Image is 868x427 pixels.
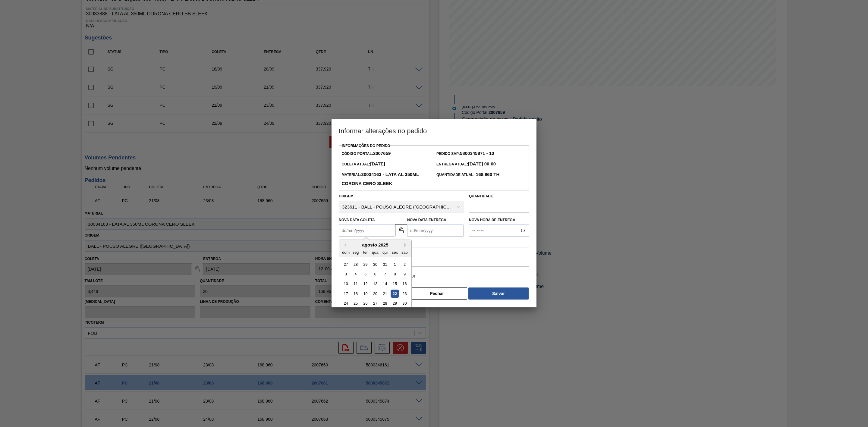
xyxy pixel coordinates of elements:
div: Choose domingo, 24 de agosto de 2025 [342,300,350,308]
div: Choose sábado, 23 de agosto de 2025 [401,290,409,298]
label: Observação [339,238,529,247]
div: month 2025-08 [341,259,409,318]
div: Choose quarta-feira, 30 de julho de 2025 [371,260,379,268]
div: Choose quarta-feira, 6 de agosto de 2025 [371,270,379,278]
div: Choose domingo, 10 de agosto de 2025 [342,280,350,288]
h3: Informar alterações no pedido [332,119,536,142]
div: Choose quinta-feira, 7 de agosto de 2025 [381,270,389,278]
div: seg [352,248,360,256]
div: Choose sexta-feira, 29 de agosto de 2025 [391,300,399,308]
label: Informações do Pedido [342,144,390,148]
div: Choose terça-feira, 19 de agosto de 2025 [361,290,370,298]
strong: 5800345871 - 10 [460,151,494,156]
div: qui [381,248,389,256]
span: Quantidade Atual: [436,173,499,177]
div: Choose terça-feira, 12 de agosto de 2025 [361,280,370,288]
div: qua [371,248,379,256]
div: Choose domingo, 27 de julho de 2025 [342,260,350,268]
label: Nova Hora de Entrega [469,216,529,224]
strong: [DATE] [370,161,385,166]
strong: [DATE] 00:00 [468,161,496,166]
button: Fechar [407,287,467,300]
div: Choose sábado, 9 de agosto de 2025 [401,270,409,278]
div: Choose sábado, 16 de agosto de 2025 [401,280,409,288]
span: Código Portal: [341,152,391,156]
div: Choose quarta-feira, 13 de agosto de 2025 [371,280,379,288]
button: Salvar [468,287,529,300]
div: Choose segunda-feira, 28 de julho de 2025 [352,260,360,268]
div: Choose quinta-feira, 31 de julho de 2025 [381,260,389,268]
div: Choose domingo, 17 de agosto de 2025 [342,290,350,298]
div: Choose terça-feira, 29 de julho de 2025 [361,260,370,268]
div: Choose segunda-feira, 11 de agosto de 2025 [352,280,360,288]
label: Quantidade [469,194,493,198]
div: dom [342,248,350,256]
div: Choose quinta-feira, 28 de agosto de 2025 [381,300,389,308]
div: Choose quarta-feira, 27 de agosto de 2025 [371,300,379,308]
div: agosto 2025 [339,242,411,247]
strong: 2007659 [373,151,391,156]
input: dd/mm/yyyy [339,224,395,237]
div: sab [401,248,409,256]
div: Choose terça-feira, 5 de agosto de 2025 [361,270,370,278]
div: Choose quinta-feira, 14 de agosto de 2025 [381,280,389,288]
div: sex [391,248,399,256]
div: Choose segunda-feira, 4 de agosto de 2025 [352,270,360,278]
img: locked [398,227,405,234]
div: Choose sábado, 2 de agosto de 2025 [401,260,409,268]
strong: 30034163 - LATA AL 350ML CORONA CERO SLEEK [341,172,419,186]
input: dd/mm/yyyy [407,224,464,237]
button: locked [395,224,407,236]
div: Choose sexta-feira, 1 de agosto de 2025 [391,260,399,268]
div: Choose sábado, 30 de agosto de 2025 [401,300,409,308]
div: Choose quarta-feira, 20 de agosto de 2025 [371,290,379,298]
div: Choose sexta-feira, 15 de agosto de 2025 [391,280,399,288]
span: Coleta Atual: [341,162,385,166]
div: Choose sexta-feira, 8 de agosto de 2025 [391,270,399,278]
div: ter [361,248,370,256]
span: Entrega Atual: [436,162,496,166]
button: Previous Month [342,243,346,247]
button: Next Month [404,243,408,247]
div: Choose segunda-feira, 18 de agosto de 2025 [352,290,360,298]
span: Material: [341,173,419,186]
div: Choose sexta-feira, 22 de agosto de 2025 [391,290,399,298]
div: Choose segunda-feira, 25 de agosto de 2025 [352,300,360,308]
label: Origem [339,194,354,198]
div: Choose quinta-feira, 21 de agosto de 2025 [381,290,389,298]
strong: 168,960 TH [475,172,500,177]
label: Nova Data Entrega [407,218,446,222]
span: Pedido SAP: [436,152,494,156]
div: Choose terça-feira, 26 de agosto de 2025 [361,300,370,308]
label: Nova Data Coleta [339,218,375,222]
